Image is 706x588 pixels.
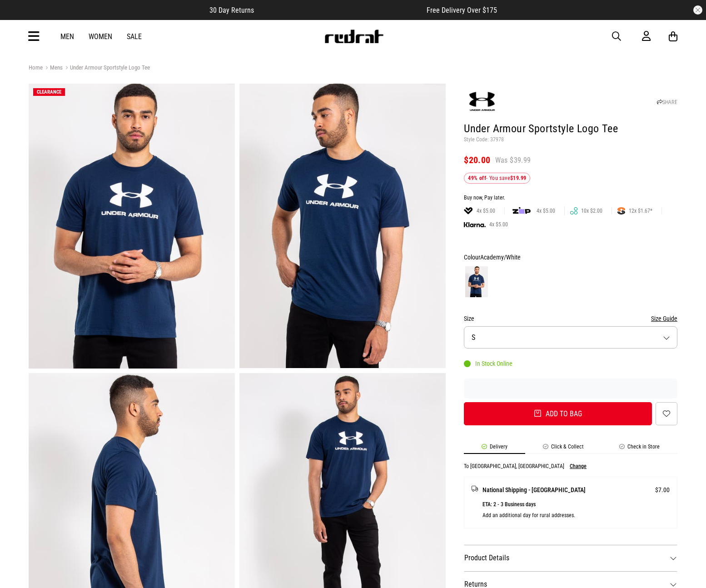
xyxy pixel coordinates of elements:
[37,89,61,95] span: CLEARANCE
[63,64,150,73] a: Under Armour Sportstyle Logo Tee
[570,463,587,469] button: Change
[464,207,473,214] img: LAYBUY
[29,84,235,369] img: Under Armour Sportstyle Logo Tee in White
[512,206,531,215] img: zip
[89,32,112,41] a: Women
[533,207,559,214] span: 4x $5.00
[60,32,74,41] a: Men
[464,384,677,393] iframe: Customer reviews powered by Trustpilot
[464,252,677,263] div: Colour
[464,313,677,324] div: Size
[617,207,625,214] img: SPLITPAY
[464,91,500,111] img: Under Armour
[464,360,512,367] div: In Stock Online
[480,254,521,261] span: Academy/White
[482,499,670,521] p: ETA: 2 - 3 Business days Add an additional day for rural addresses.
[472,333,475,342] span: S
[464,122,677,136] h1: Under Armour Sportstyle Logo Tee
[525,443,602,454] li: Click & Collect
[239,84,446,368] img: Under Armour Sportstyle Logo Tee in White
[577,207,606,214] span: 10x $2.00
[482,484,586,495] span: National Shipping - [GEOGRAPHIC_DATA]
[464,463,564,469] p: To [GEOGRAPHIC_DATA], [GEOGRAPHIC_DATA]
[464,402,652,425] button: Add to bag
[651,313,677,324] button: Size Guide
[464,326,677,349] button: S
[570,207,577,214] img: GENOAPAY
[464,222,486,227] img: KLARNA
[127,32,142,41] a: Sale
[464,545,677,571] dt: Product Details
[464,154,490,165] span: $20.00
[209,6,254,15] span: 30 Day Returns
[324,30,384,43] img: Redrat logo
[602,443,677,454] li: Check in Store
[29,84,239,373] div: 1 / 6
[272,5,408,15] iframe: Customer reviews powered by Trustpilot
[464,194,677,202] div: Buy now, Pay later.
[465,266,488,297] img: Academy/White
[657,99,677,105] a: SHARE
[468,175,486,181] b: 49% off
[464,443,525,454] li: Delivery
[510,175,526,181] b: $19.99
[655,484,670,495] span: $7.00
[427,6,497,15] span: Free Delivery Over $175
[495,155,531,165] span: Was $39.99
[625,207,656,214] span: 12x $1.67*
[486,221,512,228] span: 4x $5.00
[464,136,677,144] p: Style Code: 37978
[29,64,43,71] a: Home
[43,64,63,73] a: Mens
[464,173,530,184] div: - You save
[473,207,499,214] span: 4x $5.00
[239,84,450,373] div: 2 / 6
